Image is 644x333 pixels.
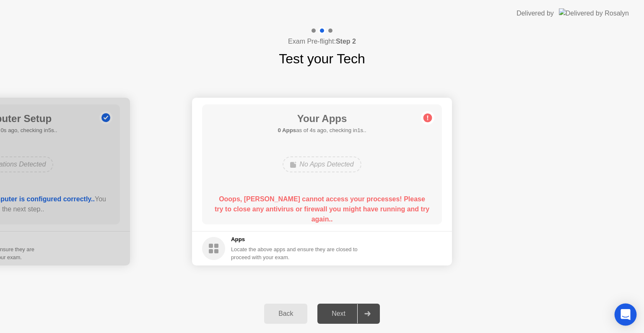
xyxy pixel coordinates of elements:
[278,111,366,126] h1: Your Apps
[320,310,357,317] div: Next
[267,310,305,317] div: Back
[559,8,629,18] img: Delivered by Rosalyn
[278,127,296,133] b: 0 Apps
[231,235,358,244] h5: Apps
[283,156,361,172] div: No Apps Detected
[231,245,358,261] div: Locate the above apps and ensure they are closed to proceed with your exam.
[615,304,637,326] div: Open Intercom Messenger
[288,36,356,47] h4: Exam Pre-flight:
[264,304,307,324] button: Back
[317,304,380,324] button: Next
[336,38,356,45] b: Step 2
[278,126,366,135] h5: as of 4s ago, checking in1s..
[517,8,554,18] div: Delivered by
[215,195,429,223] b: Ooops, [PERSON_NAME] cannot access your processes! Please try to close any antivirus or firewall ...
[279,49,365,69] h1: Test your Tech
